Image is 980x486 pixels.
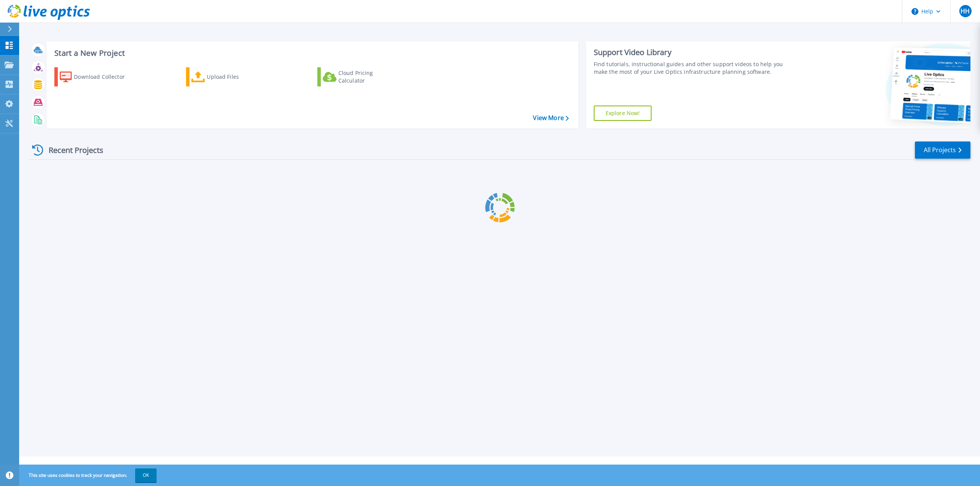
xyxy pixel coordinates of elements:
div: Support Video Library [594,47,792,57]
div: Recent Projects [29,141,114,159]
a: Download Collector [54,67,140,86]
a: Cloud Pricing Calculator [317,67,403,86]
div: Cloud Pricing Calculator [338,69,400,85]
span: This site uses cookies to track your navigation. [21,468,157,482]
div: Upload Files [207,69,268,85]
div: Find tutorials, instructional guides and other support videos to help you make the most of your L... [594,60,792,76]
button: OK [135,468,157,482]
div: Download Collector [74,69,135,85]
span: HH [960,8,970,14]
h3: Start a New Project [54,49,568,57]
a: Upload Files [186,67,271,86]
a: Explore Now! [594,106,652,121]
a: View More [533,114,568,122]
a: All Projects [915,141,970,159]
